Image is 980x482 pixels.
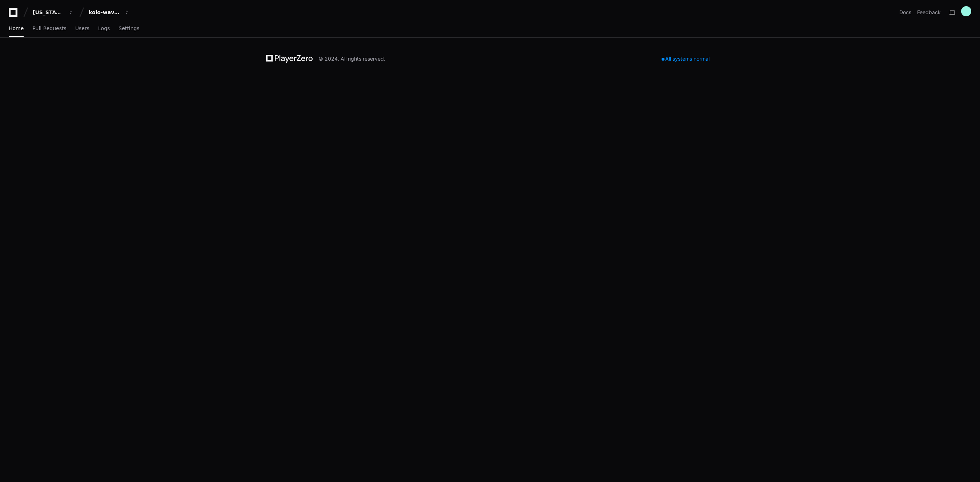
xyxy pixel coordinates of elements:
div: [US_STATE] Pacific [33,9,64,16]
span: Users [75,26,89,30]
div: © 2024. All rights reserved. [318,55,385,62]
div: kolo-wave-3 [89,9,120,16]
a: Home [9,20,24,37]
span: Home [9,26,24,30]
span: Pull Requests [32,26,66,30]
button: [US_STATE] Pacific [30,6,76,19]
button: kolo-wave-3 [86,6,132,19]
a: Settings [119,20,139,37]
a: Users [75,20,89,37]
span: Logs [98,26,110,30]
div: All systems normal [657,54,714,64]
button: Feedback [917,9,941,16]
a: Logs [98,20,110,37]
a: Docs [899,9,911,16]
a: Pull Requests [32,20,66,37]
span: Settings [119,26,139,30]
